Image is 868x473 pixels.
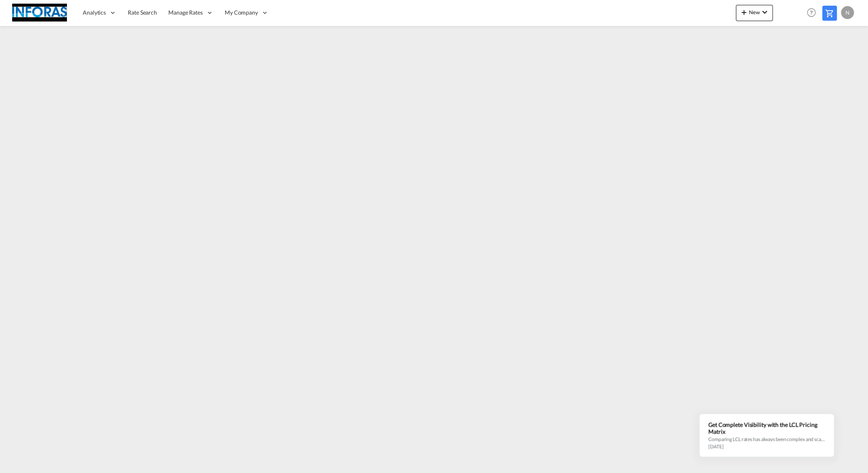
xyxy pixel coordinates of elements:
[739,7,749,17] md-icon: icon-plus 400-fg
[841,6,854,19] div: N
[736,5,773,21] button: icon-plus 400-fgNewicon-chevron-down
[760,7,769,17] md-icon: icon-chevron-down
[739,9,769,15] span: New
[12,4,67,22] img: eff75c7098ee11eeb65dd1c63e392380.jpg
[83,9,106,17] span: Analytics
[128,9,157,16] span: Rate Search
[804,6,818,19] span: Help
[804,6,822,20] div: Help
[225,9,258,17] span: My Company
[168,9,203,17] span: Manage Rates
